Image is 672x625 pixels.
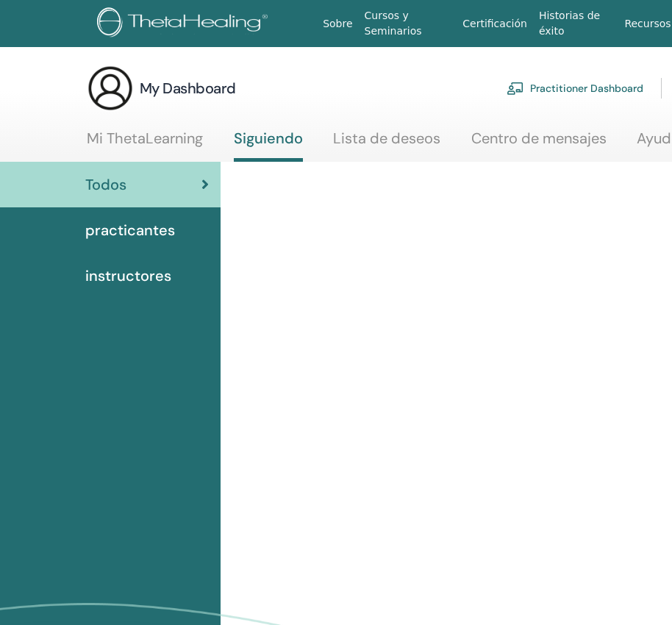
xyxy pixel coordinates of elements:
[87,65,134,112] img: generic-user-icon.jpg
[87,129,203,158] a: Mi ThetaLearning
[471,129,607,158] a: Centro de mensajes
[85,265,171,287] span: instructores
[97,7,273,40] img: logo.png
[140,78,236,99] h3: My Dashboard
[85,219,175,241] span: practicantes
[507,82,524,95] img: chalkboard-teacher.svg
[333,129,440,158] a: Lista de deseos
[507,72,643,104] a: Practitioner Dashboard
[234,129,303,162] a: Siguiendo
[457,10,533,37] a: Certificación
[359,2,457,45] a: Cursos y Seminarios
[85,174,126,196] span: Todos
[317,10,358,37] a: Sobre
[533,2,618,45] a: Historias de éxito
